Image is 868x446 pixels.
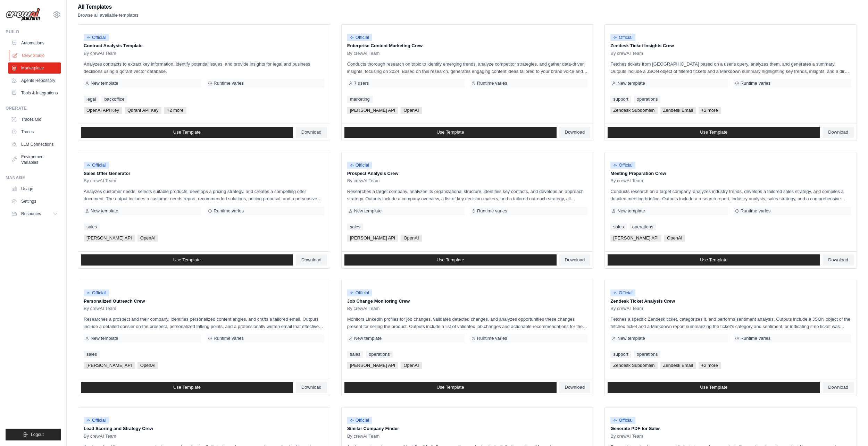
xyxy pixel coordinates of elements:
[347,60,588,75] p: Conducts thorough research on topic to identify emerging trends, analyze competitor strategies, a...
[660,107,696,114] span: Zendesk Email
[634,351,661,358] a: operations
[84,34,109,41] span: Official
[823,127,854,138] a: Download
[617,336,645,341] span: New template
[84,351,100,358] a: sales
[347,315,588,330] p: Monitors LinkedIn profiles for job changes, validates detected changes, and analyzes opportunitie...
[347,306,380,311] span: By crewAI Team
[6,29,61,35] div: Build
[214,336,244,341] span: Runtime varies
[610,162,635,169] span: Official
[608,382,820,393] a: Use Template
[700,129,727,135] span: Use Template
[741,336,771,341] span: Runtime varies
[565,385,585,390] span: Download
[660,362,696,369] span: Zendesk Email
[699,107,721,114] span: +2 more
[9,50,61,61] a: Crew Studio
[296,254,327,266] a: Download
[214,208,244,214] span: Runtime varies
[610,351,631,358] a: support
[610,306,643,311] span: By crewAI Team
[559,382,591,393] a: Download
[347,42,588,49] p: Enterprise Content Marketing Crew
[84,434,116,439] span: By crewAI Team
[610,170,851,177] p: Meeting Preparation Crew
[610,362,657,369] span: Zendesk Subdomain
[477,208,507,214] span: Runtime varies
[84,306,116,311] span: By crewAI Team
[741,208,771,214] span: Runtime varies
[84,170,324,177] p: Sales Offer Generator
[84,96,99,103] a: legal
[84,188,324,202] p: Analyzes customer needs, selects suitable products, develops a pricing strategy, and creates a co...
[78,2,139,12] h2: All Templates
[21,211,41,217] span: Resources
[8,196,61,207] a: Settings
[823,382,854,393] a: Download
[347,417,372,424] span: Official
[700,257,727,263] span: Use Template
[84,425,324,432] p: Lead Scoring and Strategy Crew
[828,257,848,263] span: Download
[8,126,61,137] a: Traces
[477,81,507,86] span: Runtime varies
[565,129,585,135] span: Download
[84,362,135,369] span: [PERSON_NAME] API
[610,235,661,242] span: [PERSON_NAME] API
[347,434,380,439] span: By crewAI Team
[8,87,61,99] a: Tools & Integrations
[8,62,61,74] a: Marketplace
[347,425,588,432] p: Similar Company Finder
[84,60,324,75] p: Analyzes contracts to extract key information, identify potential issues, and provide insights fo...
[84,178,116,184] span: By crewAI Team
[173,385,201,390] span: Use Template
[81,382,293,393] a: Use Template
[610,42,851,49] p: Zendesk Ticket Insights Crew
[610,96,631,103] a: support
[301,385,322,390] span: Download
[610,60,851,75] p: Fetches tickets from [GEOGRAPHIC_DATA] based on a user's query, analyzes them, and generates a su...
[84,107,122,114] span: OpenAI API Key
[741,81,771,86] span: Runtime varies
[81,254,293,266] a: Use Template
[347,362,398,369] span: [PERSON_NAME] API
[608,127,820,138] a: Use Template
[6,429,61,440] button: Logout
[366,351,393,358] a: operations
[634,96,661,103] a: operations
[610,51,643,56] span: By crewAI Team
[610,188,851,202] p: Conducts research on a target company, analyzes industry trends, develops a tailored sales strate...
[8,151,61,168] a: Environment Variables
[610,224,626,230] a: sales
[401,362,422,369] span: OpenAI
[301,257,322,263] span: Download
[610,315,851,330] p: Fetches a specific Zendesk ticket, categorizes it, and performs sentiment analysis. Outputs inclu...
[137,362,158,369] span: OpenAI
[84,298,324,305] p: Personalized Outreach Crew
[347,188,588,202] p: Researches a target company, analyzes its organizational structure, identifies key contacts, and ...
[84,51,116,56] span: By crewAI Team
[436,129,464,135] span: Use Template
[347,107,398,114] span: [PERSON_NAME] API
[214,81,244,86] span: Runtime varies
[610,178,643,184] span: By crewAI Team
[828,385,848,390] span: Download
[84,289,109,296] span: Official
[347,162,372,169] span: Official
[164,107,186,114] span: +2 more
[823,254,854,266] a: Download
[84,224,100,230] a: sales
[828,129,848,135] span: Download
[84,315,324,330] p: Researches a prospect and their company, identifies personalized content angles, and crafts a tai...
[347,170,588,177] p: Prospect Analysis Crew
[700,385,727,390] span: Use Template
[354,208,382,214] span: New template
[344,254,557,266] a: Use Template
[8,208,61,219] button: Resources
[296,127,327,138] a: Download
[354,336,382,341] span: New template
[608,254,820,266] a: Use Template
[84,417,109,424] span: Official
[8,75,61,86] a: Agents Repository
